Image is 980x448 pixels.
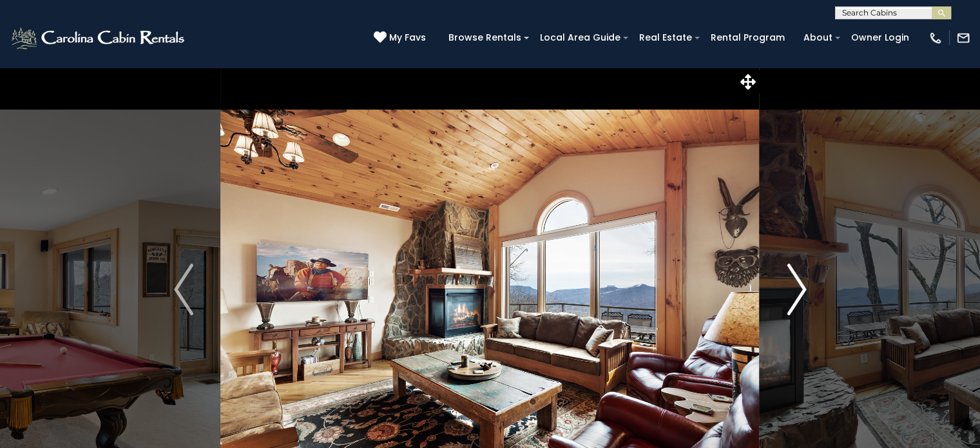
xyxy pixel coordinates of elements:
[10,25,188,51] img: White-1-2.png
[787,264,806,315] img: arrow
[845,28,916,48] a: Owner Login
[633,28,698,48] a: Real Estate
[442,28,528,48] a: Browse Rentals
[374,31,429,45] a: My Favs
[704,28,791,48] a: Rental Program
[928,31,943,45] img: phone-regular-white.png
[956,31,970,45] img: mail-regular-white.png
[533,28,627,48] a: Local Area Guide
[174,264,193,315] img: arrow
[797,28,839,48] a: About
[389,31,426,44] span: My Favs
